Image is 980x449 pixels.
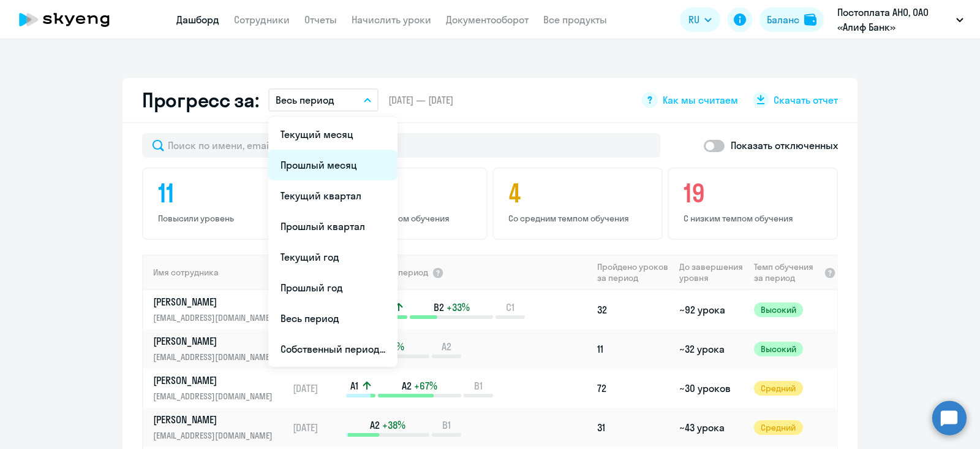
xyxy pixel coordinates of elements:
button: RU [680,7,720,32]
p: Со средним темпом обучения [508,213,650,224]
p: [PERSON_NAME] [153,334,279,348]
button: Балансbalance [759,7,824,32]
span: RU [688,12,699,27]
a: Отчеты [304,13,337,26]
td: ~32 урока [674,329,748,369]
img: balance [804,13,816,26]
th: До завершения уровня [674,255,748,290]
p: [EMAIL_ADDRESS][DOMAIN_NAME] [153,350,279,364]
span: Высокий [754,302,803,317]
h4: 11 [158,178,300,208]
td: 31 [592,408,674,447]
a: Все продукты [543,13,607,26]
h4: 4 [508,178,650,208]
p: [PERSON_NAME] [153,295,279,309]
span: +33% [447,301,470,314]
p: [PERSON_NAME] [153,374,279,387]
a: [PERSON_NAME][EMAIL_ADDRESS][DOMAIN_NAME] [153,374,287,403]
span: A2 [402,379,412,393]
td: 72 [592,369,674,408]
h4: 13 [333,178,475,208]
p: Постоплата АНО, ОАО «Алиф Банк» [837,5,951,34]
a: Документооборот [446,13,529,26]
span: B2 [434,301,444,314]
h4: 19 [684,178,826,208]
input: Поиск по имени, email, продукту или статусу [142,133,660,158]
p: С низким темпом обучения [684,213,826,224]
span: A2 [442,340,451,353]
a: Начислить уроки [352,13,431,26]
td: ~30 уроков [674,369,748,408]
ul: RU [268,117,398,367]
p: Повысили уровень [158,213,300,224]
td: 11 [592,329,674,369]
a: Сотрудники [234,13,290,26]
a: [PERSON_NAME][EMAIL_ADDRESS][DOMAIN_NAME] [153,334,287,364]
a: [PERSON_NAME][EMAIL_ADDRESS][DOMAIN_NAME] [153,413,287,442]
td: ~92 урока [674,290,748,329]
span: B1 [474,379,483,393]
span: Скачать отчет [774,93,838,107]
span: A1 [350,379,358,393]
span: B1 [442,418,451,432]
button: Постоплата АНО, ОАО «Алиф Банк» [831,5,970,34]
a: [PERSON_NAME][EMAIL_ADDRESS][DOMAIN_NAME] [153,295,287,324]
button: Весь период [268,88,379,112]
p: [EMAIL_ADDRESS][DOMAIN_NAME] [153,390,279,403]
span: +38% [382,418,405,432]
div: Баланс [767,12,799,27]
p: [PERSON_NAME] [153,413,279,426]
span: Высокий [754,342,803,356]
h2: Прогресс за: [142,88,258,112]
td: [DATE] [288,369,345,408]
td: 32 [592,290,674,329]
a: Дашборд [176,13,219,26]
span: Темп обучения за период [754,261,820,283]
td: ~43 урока [674,408,748,447]
span: [DATE] — [DATE] [388,93,453,107]
p: Показать отключенных [731,138,838,153]
p: [EMAIL_ADDRESS][DOMAIN_NAME] [153,311,279,324]
p: Весь период [276,93,334,107]
td: [DATE] [288,408,345,447]
span: Как мы считаем [663,93,738,107]
span: Средний [754,381,803,396]
span: +67% [414,379,437,393]
span: A2 [370,418,380,432]
th: Имя сотрудника [143,255,288,290]
p: [EMAIL_ADDRESS][DOMAIN_NAME] [153,429,279,442]
span: Средний [754,420,803,435]
p: С высоким темпом обучения [333,213,475,224]
span: C1 [506,301,514,314]
th: Пройдено уроков за период [592,255,674,290]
